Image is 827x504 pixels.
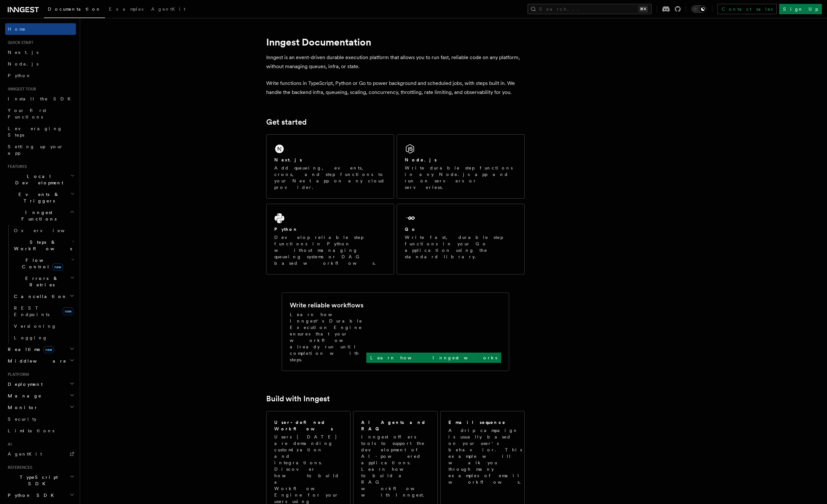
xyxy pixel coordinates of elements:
button: Cancellation [11,291,76,302]
a: Node.jsWrite durable step functions in any Node.js app and run on servers or serverless. [397,134,525,199]
a: Security [5,413,76,425]
span: Home [8,26,26,32]
h2: Node.js [405,157,437,163]
span: Realtime [5,346,54,353]
span: References [5,465,32,470]
a: PythonDevelop reliable step functions in Python without managing queueing systems or DAG based wo... [266,204,394,274]
a: Build with Inngest [266,394,330,403]
button: Toggle dark mode [691,5,707,13]
span: Middleware [5,358,67,364]
h2: Go [405,226,416,232]
span: Versioning [14,324,57,329]
span: Deployment [5,381,43,387]
p: Develop reliable step functions in Python without managing queueing systems or DAG based workflows. [274,234,386,266]
a: Setting up your app [5,141,76,159]
a: Sign Up [779,4,822,14]
span: Install the SDK [8,96,75,101]
h2: Email sequence [448,419,506,426]
h1: Inngest Documentation [266,36,525,48]
span: Leveraging Steps [8,126,62,138]
p: A drip campaign is usually based on your user's behavior. This example will walk you through many... [448,427,525,485]
button: Steps & Workflows [11,236,76,254]
span: Your first Functions [8,108,46,119]
p: Write functions in TypeScript, Python or Go to power background and scheduled jobs, with steps bu... [266,79,525,97]
h2: Next.js [274,157,302,163]
a: Get started [266,118,307,127]
button: Python SDK [5,489,76,501]
a: Home [5,23,76,35]
span: Security [8,417,37,422]
a: Contact sales [717,4,777,14]
a: AgentKit [5,448,76,460]
p: Write fast, durable step functions in your Go application using the standard library. [405,234,517,260]
p: Add queueing, events, crons, and step functions to your Next app on any cloud provider. [274,165,386,190]
h2: Python [274,226,298,232]
button: Local Development [5,170,76,189]
span: Python [8,73,31,78]
a: Install the SDK [5,93,76,105]
span: Monitor [5,404,38,411]
span: AI [5,442,12,447]
h2: AI Agents and RAG [361,419,430,432]
a: Learn how Inngest works [366,353,501,363]
span: Python SDK [5,492,58,499]
p: Learn how Inngest's Durable Execution Engine ensures that your workflow already run until complet... [290,311,366,363]
a: Examples [105,2,147,17]
p: Inngest offers tools to support the development of AI-powered applications. Learn how to build a ... [361,434,430,498]
h2: Write reliable workflows [290,301,363,310]
button: Deployment [5,378,76,390]
a: REST Endpointsnew [11,302,76,320]
span: Examples [109,6,143,12]
button: Errors & Retries [11,273,76,291]
span: Errors & Retries [11,275,70,288]
span: AgentKit [151,6,185,12]
a: Node.js [5,58,76,70]
kbd: ⌘K [639,6,648,12]
span: Inngest tour [5,87,36,92]
a: Overview [11,225,76,236]
p: Learn how Inngest works [370,355,497,361]
span: Flow Control [11,257,71,270]
a: Logging [11,332,76,344]
span: Local Development [5,173,70,186]
span: new [63,307,73,315]
div: Inngest Functions [5,225,76,344]
span: Node.js [8,61,38,67]
p: Write durable step functions in any Node.js app and run on servers or serverless. [405,165,517,190]
span: Limitations [8,428,54,433]
a: Documentation [44,2,105,18]
button: TypeScript SDK [5,471,76,489]
span: new [52,263,63,271]
span: Events & Triggers [5,191,70,204]
span: Steps & Workflows [11,239,72,252]
a: Versioning [11,320,76,332]
span: REST Endpoints [14,305,49,317]
a: GoWrite fast, durable step functions in your Go application using the standard library. [397,204,525,274]
button: Search...⌘K [528,4,652,14]
a: Python [5,70,76,81]
span: Cancellation [11,293,67,300]
button: Inngest Functions [5,207,76,225]
span: Quick start [5,40,33,45]
span: TypeScript SDK [5,474,70,487]
button: Flow Controlnew [11,254,76,273]
button: Manage [5,390,76,402]
button: Events & Triggers [5,189,76,207]
span: Features [5,164,27,169]
span: new [43,346,54,353]
a: Your first Functions [5,105,76,123]
a: Leveraging Steps [5,123,76,141]
span: Setting up your app [8,144,63,156]
span: Next.js [8,50,38,55]
span: Platform [5,372,29,377]
span: Overview [14,228,80,233]
a: AgentKit [147,2,189,17]
h2: User-defined Workflows [274,419,342,432]
button: Middleware [5,355,76,367]
button: Monitor [5,402,76,413]
span: Logging [14,335,47,340]
span: Inngest Functions [5,209,70,222]
a: Limitations [5,425,76,437]
button: Realtimenew [5,344,76,355]
span: AgentKit [8,451,42,457]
